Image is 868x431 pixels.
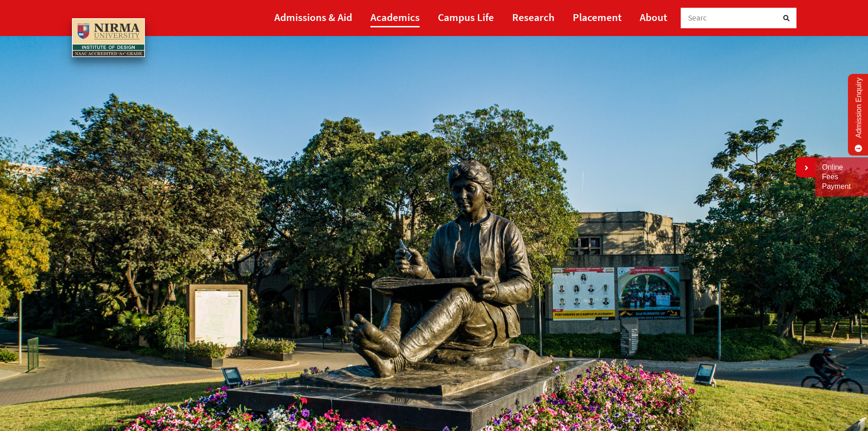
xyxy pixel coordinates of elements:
a: Placement [573,7,621,27]
img: main_logo [72,18,145,57]
a: Research [512,7,555,27]
span: Searc [688,13,707,23]
a: Campus Life [438,7,494,27]
a: About [640,7,667,27]
a: Admissions & Aid [274,7,352,27]
a: Online Fees Payment [822,163,861,191]
a: Academics [370,7,420,27]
